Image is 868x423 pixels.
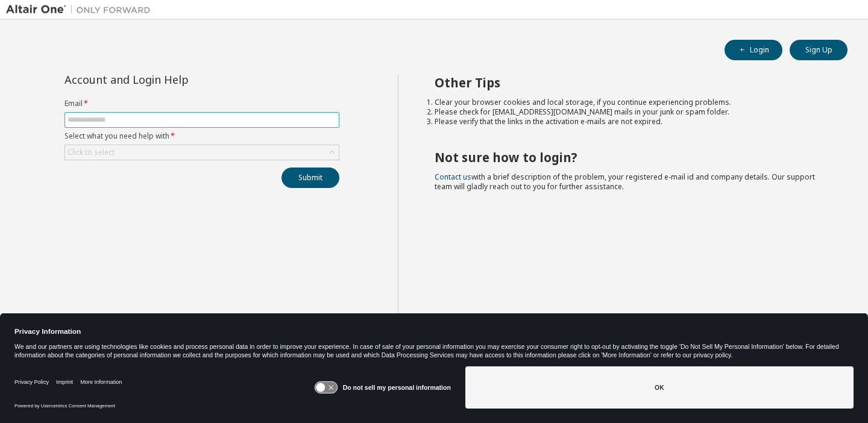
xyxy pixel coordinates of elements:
[65,145,339,160] div: Click to select
[435,117,826,127] li: Please verify that the links in the activation e-mails are not expired.
[435,172,471,182] a: Contact us
[68,148,115,157] div: Click to select
[435,107,826,117] li: Please check for [EMAIL_ADDRESS][DOMAIN_NAME] mails in your junk or spam folder.
[64,75,285,84] div: Account and Login Help
[6,4,157,16] img: Altair One
[435,98,826,107] li: Clear your browser cookies and local storage, if you continue experiencing problems.
[725,40,782,60] button: Login
[435,172,815,192] span: with a brief description of the problem, your registered e-mail id and company details. Our suppo...
[790,40,848,60] button: Sign Up
[64,131,339,141] label: Select what you need help with
[281,168,339,188] button: Submit
[64,99,339,108] label: Email
[435,75,826,90] h2: Other Tips
[435,149,826,165] h2: Not sure how to login?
